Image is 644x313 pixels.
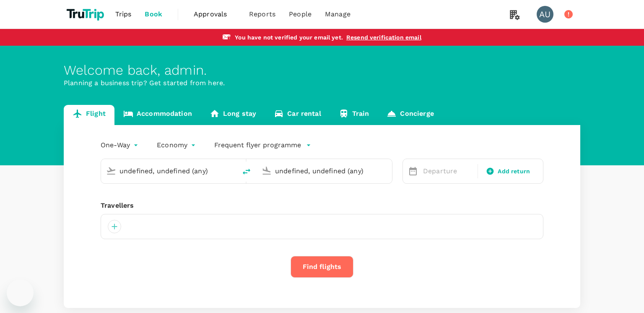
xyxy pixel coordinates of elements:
[157,138,197,152] div: Economy
[265,105,330,125] a: Car rental
[214,140,301,150] p: Frequent flyer programme
[201,105,265,125] a: Long stay
[145,9,162,19] span: Book
[275,164,374,177] input: Going to
[114,105,201,125] a: Accommodation
[291,256,353,278] button: Find flights
[235,34,343,41] span: You have not verified your email yet .
[289,9,312,19] span: People
[119,164,219,177] input: Depart from
[223,34,231,40] img: email-alert
[378,105,442,125] a: Concierge
[101,138,140,152] div: One-Way
[64,105,114,125] a: Flight
[386,170,388,172] button: Open
[194,9,236,19] span: Approvals
[214,140,311,150] button: Frequent flyer programme
[115,9,132,19] span: Trips
[64,5,109,23] img: TruTrip logo
[7,279,34,306] iframe: Button to launch messaging window
[330,105,378,125] a: Train
[537,6,553,23] div: AU
[423,166,473,176] p: Departure
[64,63,580,78] div: Welcome back , admin .
[64,78,580,88] p: Planning a business trip? Get started from here.
[249,9,275,19] span: Reports
[101,201,543,211] div: Travellers
[346,34,421,41] a: Resend verification email
[231,170,232,172] button: Open
[498,167,530,176] span: Add return
[325,9,351,19] span: Manage
[236,162,257,182] button: delete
